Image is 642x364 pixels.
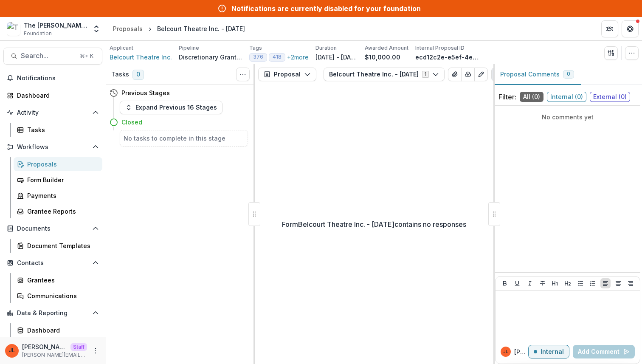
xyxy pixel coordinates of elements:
[14,157,102,171] a: Proposals
[498,92,516,102] p: Filter:
[550,278,560,288] button: Heading 1
[3,140,102,154] button: Open Workflows
[14,289,102,303] a: Communications
[249,44,262,52] p: Tags
[474,68,488,81] button: Edit as form
[541,348,564,356] p: Internal
[121,88,170,97] h4: Previous Stages
[231,3,421,14] div: Notifications are currently disabled for your foundation
[110,53,172,62] a: Belcourt Theatre Inc.
[287,53,309,62] button: +2more
[547,92,586,102] span: Internal ( 0 )
[590,92,630,102] span: External ( 0 )
[121,118,142,127] h4: Closed
[625,278,636,288] button: Align Right
[111,71,129,78] h3: Tasks
[22,351,87,359] p: [PERSON_NAME][EMAIL_ADDRESS][DOMAIN_NAME]
[500,278,510,288] button: Bold
[90,346,101,356] button: More
[17,260,89,267] span: Contacts
[110,23,146,35] a: Proposals
[514,347,528,356] p: [PERSON_NAME]
[7,22,20,36] img: The Frist Foundation Data Sandbox
[27,207,96,216] div: Grantee Reports
[512,278,522,288] button: Underline
[315,44,337,52] p: Duration
[365,53,400,62] p: $10,000.00
[27,160,96,169] div: Proposals
[14,173,102,187] a: Form Builder
[498,113,637,121] p: No comments yet
[124,134,244,143] h5: No tasks to complete in this stage
[14,123,102,137] a: Tasks
[491,68,505,81] button: Plaintext view
[622,20,639,37] button: Get Help
[17,75,99,82] span: Notifications
[365,44,408,52] p: Awarded Amount
[324,68,445,81] button: Belcourt Theatre Inc. - [DATE]1
[3,88,102,102] a: Dashboard
[3,106,102,119] button: Open Activity
[27,276,96,285] div: Grantees
[21,52,75,60] span: Search...
[3,71,102,85] button: Notifications
[528,345,569,358] button: Internal
[110,23,248,35] nav: breadcrumb
[3,48,102,65] button: Search...
[27,175,96,184] div: Form Builder
[179,44,199,52] p: Pipeline
[253,54,263,60] span: 376
[27,326,96,335] div: Dashboard
[24,30,52,37] span: Foundation
[17,225,89,232] span: Documents
[113,24,143,33] div: Proposals
[110,44,133,52] p: Applicant
[17,109,89,116] span: Activity
[273,54,282,60] span: 418
[27,291,96,300] div: Communications
[78,51,95,61] div: ⌘ + K
[14,273,102,287] a: Grantees
[493,64,581,85] button: Proposal Comments
[14,204,102,218] a: Grantee Reports
[282,219,466,229] p: Form Belcourt Theatre Inc. - [DATE] contains no responses
[600,278,611,288] button: Align Left
[573,345,635,358] button: Add Comment
[14,189,102,203] a: Payments
[14,323,102,337] a: Dashboard
[415,44,465,52] p: Internal Proposal ID
[588,278,598,288] button: Ordered List
[9,348,15,353] div: Jeanne Locker
[538,278,548,288] button: Strike
[520,92,543,102] span: All ( 0 )
[132,70,144,80] span: 0
[575,278,586,288] button: Bullet List
[567,71,570,77] span: 0
[613,278,623,288] button: Align Center
[503,350,508,354] div: Jeanne Locker
[3,306,102,320] button: Open Data & Reporting
[525,278,535,288] button: Italicize
[14,239,102,253] a: Document Templates
[3,256,102,270] button: Open Contacts
[3,222,102,235] button: Open Documents
[236,68,250,81] button: Toggle View Cancelled Tasks
[24,21,87,30] div: The [PERSON_NAME] Foundation Data Sandbox
[27,191,96,200] div: Payments
[157,24,245,33] div: Belcourt Theatre Inc. - [DATE]
[17,91,96,100] div: Dashboard
[315,53,358,62] p: [DATE] - [DATE]
[17,144,89,151] span: Workflows
[563,278,573,288] button: Heading 2
[258,68,316,81] button: Proposal
[601,20,618,37] button: Partners
[179,53,242,62] p: Discretionary Grants Pipeline
[120,101,222,114] button: Expand Previous 16 Stages
[17,310,89,317] span: Data & Reporting
[22,342,67,351] p: [PERSON_NAME]
[27,125,96,134] div: Tasks
[70,343,87,351] p: Staff
[90,20,102,37] button: Open entity switcher
[448,68,462,81] button: View Attached Files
